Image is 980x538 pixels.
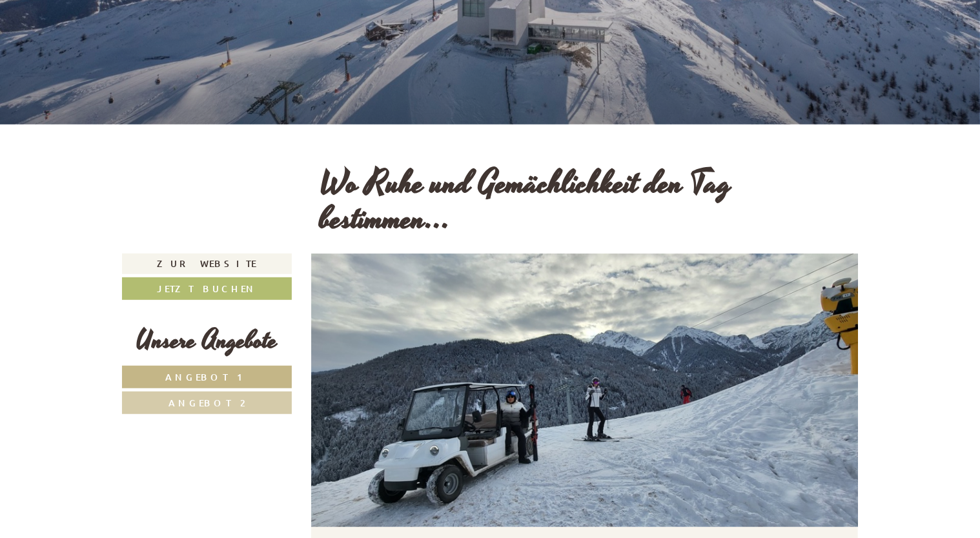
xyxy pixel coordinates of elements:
[122,323,292,359] div: Unsere Angebote
[122,254,292,274] a: Zur Website
[168,397,245,409] span: Angebot 2
[321,166,849,237] h1: Wo Ruhe und Gemächlichkeit den Tag bestimmen...
[122,277,292,300] a: Jetzt buchen
[165,371,249,383] span: Angebot 1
